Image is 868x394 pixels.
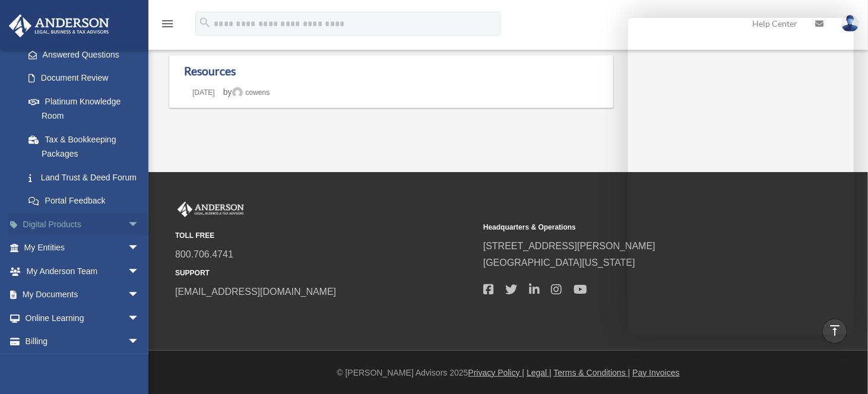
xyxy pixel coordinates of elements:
a: Tax & Bookkeeping Packages [17,128,157,166]
img: User Pic [841,15,859,32]
span: by [223,87,270,97]
img: Anderson Advisors Platinum Portal [175,202,246,217]
div: © [PERSON_NAME] Advisors 2025 [148,366,868,380]
a: Pay Invoices [632,368,679,377]
a: Terms & Conditions | [554,368,631,377]
a: 800.706.4741 [175,249,233,259]
span: arrow_drop_down [128,236,151,260]
span: arrow_drop_down [128,283,151,307]
img: Anderson Advisors Platinum Portal [5,14,113,37]
a: My Anderson Teamarrow_drop_down [8,259,157,283]
a: Resources [184,64,236,78]
a: cowens [232,88,270,97]
iframe: To enrich screen reader interactions, please activate Accessibility in Grammarly extension settings [628,18,854,335]
span: arrow_drop_down [128,306,151,331]
a: menu [160,21,175,31]
a: Portal Feedback [17,189,157,213]
a: [EMAIL_ADDRESS][DOMAIN_NAME] [175,287,336,297]
span: arrow_drop_down [128,212,151,237]
small: Headquarters & Operations [483,221,783,234]
a: Privacy Policy | [468,368,525,377]
a: My Documentsarrow_drop_down [8,283,157,307]
a: Answered Questions [17,43,157,66]
a: Billingarrow_drop_down [8,330,157,354]
a: [GEOGRAPHIC_DATA][US_STATE] [483,258,635,268]
a: Online Learningarrow_drop_down [8,306,157,330]
a: Land Trust & Deed Forum [17,166,157,189]
a: Legal | [527,368,552,377]
a: Digital Productsarrow_drop_down [8,212,157,236]
a: Events Calendar [8,353,157,377]
a: My Entitiesarrow_drop_down [8,236,157,260]
i: search [198,16,211,29]
small: TOLL FREE [175,230,475,242]
a: [DATE] [184,88,223,97]
a: Document Review [17,66,157,90]
span: arrow_drop_down [128,259,151,284]
a: Platinum Knowledge Room [17,90,157,128]
a: [STREET_ADDRESS][PERSON_NAME] [483,241,655,251]
small: SUPPORT [175,267,475,279]
i: menu [160,17,175,31]
span: arrow_drop_down [128,330,151,354]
